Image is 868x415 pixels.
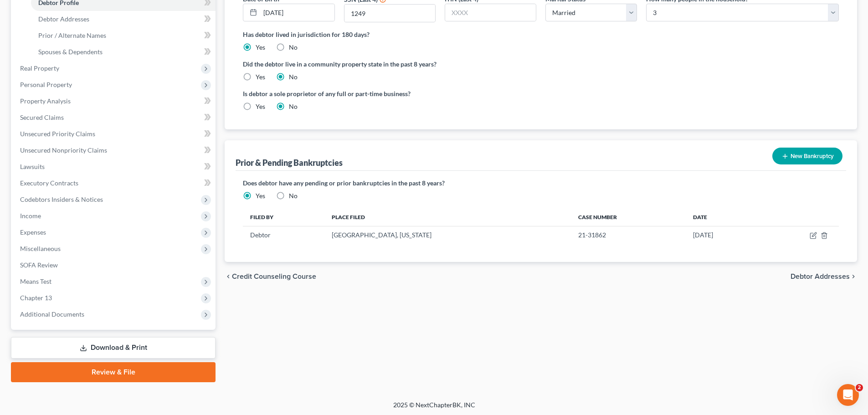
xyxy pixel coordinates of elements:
label: Yes [256,72,265,82]
td: [GEOGRAPHIC_DATA], [US_STATE] [324,226,571,244]
span: Secured Claims [20,113,64,121]
span: Lawsuits [20,163,45,170]
label: Yes [256,102,265,111]
span: Executory Contracts [20,179,78,187]
span: Miscellaneous [20,245,61,252]
span: SOFA Review [20,261,58,269]
span: Unsecured Nonpriority Claims [20,146,107,154]
span: Spouses & Dependents [38,48,103,56]
a: Executory Contracts [13,175,216,191]
label: Yes [256,43,265,52]
span: Additional Documents [20,310,84,318]
label: Has debtor lived in jurisdiction for 180 days? [243,30,839,39]
input: MM/DD/YYYY [260,4,334,21]
a: Secured Claims [13,109,216,126]
a: Lawsuits [13,159,216,175]
a: Property Analysis [13,93,216,109]
span: Chapter 13 [20,294,52,302]
td: [DATE] [686,226,760,244]
div: Prior & Pending Bankruptcies [236,157,343,168]
i: chevron_left [225,273,232,280]
span: Means Test [20,277,51,285]
label: No [289,102,298,111]
span: Prior / Alternate Names [38,31,106,39]
i: chevron_right [850,273,857,280]
label: Does debtor have any pending or prior bankruptcies in the past 8 years? [243,178,839,188]
span: Expenses [20,228,46,236]
a: Unsecured Nonpriority Claims [13,142,216,159]
input: XXXX [344,5,435,22]
label: No [289,43,298,52]
td: Debtor [243,226,324,244]
label: Did the debtor live in a community property state in the past 8 years? [243,59,839,69]
label: No [289,72,298,82]
a: Prior / Alternate Names [31,27,216,44]
th: Place Filed [324,208,571,226]
span: Debtor Addresses [791,273,850,280]
a: Download & Print [11,337,216,359]
a: Spouses & Dependents [31,44,216,60]
label: No [289,191,298,200]
a: Unsecured Priority Claims [13,126,216,142]
span: Income [20,212,41,220]
span: Debtor Addresses [38,15,89,23]
button: chevron_left Credit Counseling Course [225,273,316,280]
span: Personal Property [20,81,72,88]
span: Real Property [20,64,59,72]
input: XXXX [445,4,536,21]
th: Case Number [571,208,686,226]
span: Credit Counseling Course [232,273,316,280]
span: Unsecured Priority Claims [20,130,95,138]
button: Debtor Addresses chevron_right [791,273,857,280]
a: Review & File [11,362,216,382]
span: 2 [856,384,863,391]
label: Is debtor a sole proprietor of any full or part-time business? [243,89,536,98]
td: 21-31862 [571,226,686,244]
button: New Bankruptcy [772,148,842,164]
a: Debtor Addresses [31,11,216,27]
iframe: Intercom live chat [837,384,859,406]
th: Filed By [243,208,324,226]
label: Yes [256,191,265,200]
th: Date [686,208,760,226]
span: Property Analysis [20,97,71,105]
a: SOFA Review [13,257,216,273]
span: Codebtors Insiders & Notices [20,195,103,203]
